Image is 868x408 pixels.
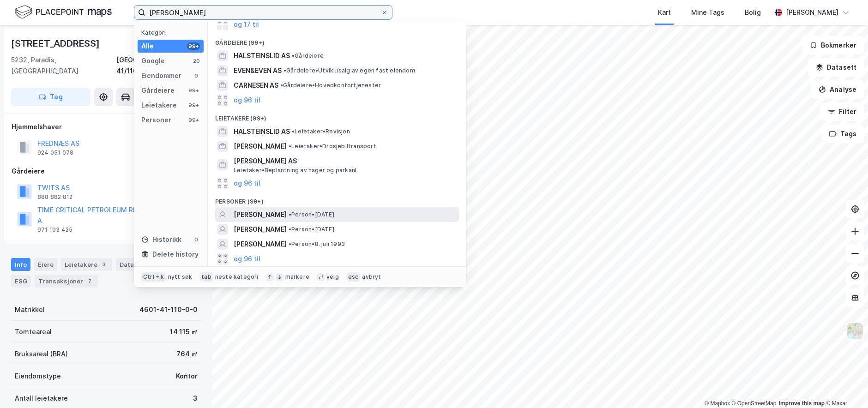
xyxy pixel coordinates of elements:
[292,128,350,135] span: Leietaker • Revisjon
[234,209,287,220] span: [PERSON_NAME]
[289,226,334,233] span: Person • [DATE]
[12,166,201,177] div: Gårdeiere
[215,273,259,281] div: neste kategori
[811,80,864,99] button: Analyse
[292,128,295,135] span: •
[193,236,200,243] div: 0
[141,272,166,282] div: Ctrl + k
[289,226,291,233] span: •
[193,57,200,65] div: 20
[170,326,198,337] div: 14 115 ㎡
[11,36,102,51] div: [STREET_ADDRESS]
[11,258,30,271] div: Info
[141,55,165,66] div: Google
[821,125,864,143] button: Tags
[187,42,200,50] div: 99+
[289,143,376,150] span: Leietaker • Drosjebiltransport
[283,67,415,74] span: Gårdeiere • Utvikl./salg av egen fast eiendom
[234,65,282,76] span: EVEN&EVEN AS
[141,234,181,245] div: Historikk
[34,258,57,271] div: Eiere
[732,400,777,407] a: OpenStreetMap
[280,82,283,89] span: •
[99,260,108,269] div: 3
[15,393,68,404] div: Antall leietakere
[234,50,290,61] span: HALSTEINSLID AS
[234,19,259,30] button: og 17 til
[199,272,213,282] div: tab
[289,240,291,247] span: •
[193,393,198,404] div: 3
[187,87,200,94] div: 99+
[193,72,200,79] div: 0
[15,348,68,360] div: Bruksareal (BRA)
[187,116,200,124] div: 99+
[141,114,171,126] div: Personer
[139,304,198,315] div: 4601-41-110-0-0
[234,95,260,106] button: og 96 til
[292,52,324,60] span: Gårdeiere
[234,253,260,264] button: og 96 til
[234,224,287,235] span: [PERSON_NAME]
[822,364,868,408] div: Kontrollprogram for chat
[234,178,260,189] button: og 96 til
[37,193,72,201] div: 888 882 812
[292,52,295,59] span: •
[283,67,286,74] span: •
[116,258,151,271] div: Datasett
[187,102,200,109] div: 99+
[208,191,466,207] div: Personer (99+)
[141,29,204,36] div: Kategori
[12,121,201,132] div: Hjemmelshaver
[705,400,730,407] a: Mapbox
[234,156,455,167] span: [PERSON_NAME] AS
[116,54,201,77] div: [GEOGRAPHIC_DATA], 41/110
[846,322,864,340] img: Z
[15,326,52,337] div: Tomteareal
[11,275,31,288] div: ESG
[289,143,291,150] span: •
[176,348,198,360] div: 764 ㎡
[141,100,177,111] div: Leietakere
[35,275,98,288] div: Transaksjoner
[289,211,291,218] span: •
[11,54,116,77] div: 5232, Paradis, [GEOGRAPHIC_DATA]
[779,400,825,407] a: Improve this map
[37,226,72,234] div: 971 193 425
[346,272,361,282] div: esc
[11,88,90,106] button: Tag
[786,7,838,18] div: [PERSON_NAME]
[234,126,290,137] span: HALSTEINSLID AS
[808,58,864,77] button: Datasett
[802,36,864,54] button: Bokmerker
[820,102,864,121] button: Filter
[658,7,671,18] div: Kart
[37,149,73,156] div: 924 051 078
[15,304,45,315] div: Matrikkel
[280,82,381,89] span: Gårdeiere • Hovedkontortjenester
[326,273,339,281] div: velg
[61,258,112,271] div: Leietakere
[691,7,724,18] div: Mine Tags
[745,7,761,18] div: Bolig
[289,240,345,248] span: Person • 8. juli 1993
[362,273,381,281] div: avbryt
[141,41,154,52] div: Alle
[234,80,278,91] span: CARNESEN AS
[152,249,199,260] div: Delete history
[176,371,198,382] div: Kontor
[168,273,193,281] div: nytt søk
[141,85,175,96] div: Gårdeiere
[85,276,94,286] div: 7
[15,4,112,20] img: logo.f888ab2527a4732fd821a326f86c7f29.svg
[234,239,287,250] span: [PERSON_NAME]
[208,32,466,48] div: Gårdeiere (99+)
[289,211,334,218] span: Person • [DATE]
[234,167,358,174] span: Leietaker • Beplantning av hager og parkanl.
[15,371,61,382] div: Eiendomstype
[234,141,287,152] span: [PERSON_NAME]
[145,6,381,19] input: Søk på adresse, matrikkel, gårdeiere, leietakere eller personer
[285,273,309,281] div: markere
[208,108,466,124] div: Leietakere (99+)
[141,70,181,81] div: Eiendommer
